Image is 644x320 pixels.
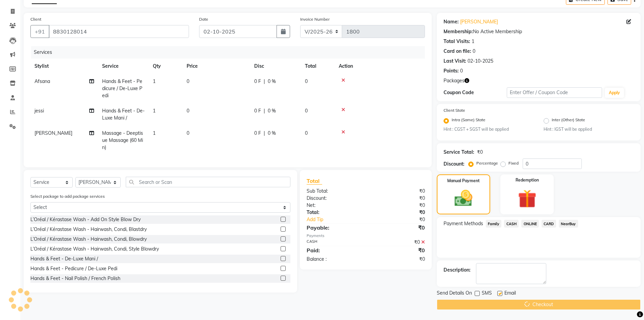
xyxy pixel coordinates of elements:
div: 0 [473,48,475,55]
span: CASH [504,220,519,228]
div: Services [31,46,430,59]
div: Card on file: [444,48,471,55]
span: 0 F [254,107,261,114]
label: Inter (Other) State [552,117,585,125]
div: Hands & Feet - Nail Polish / French Polish [30,275,120,282]
div: Description: [444,266,471,274]
div: Hands & Feet - Pedicure / De-Luxe Pedi [30,265,117,272]
div: Sub Total: [302,188,366,195]
div: Total: [302,209,366,216]
span: SMS [482,290,492,298]
th: Stylist [30,59,98,74]
span: 0 [305,78,308,84]
div: L’Oréal / Kérastase Wash - Hairwash, Condi, Blowdry [30,236,147,243]
div: 1 [472,38,474,45]
div: Points: [444,67,459,74]
label: Intra (Same) State [452,117,485,125]
span: 0 [187,108,189,114]
input: Search by Name/Mobile/Email/Code [49,25,189,38]
span: 0 % [268,107,276,114]
span: Send Details On [437,290,472,298]
div: ₹0 [366,239,430,246]
div: ₹0 [366,195,430,202]
span: Payment Methods [444,220,483,227]
div: Balance : [302,256,366,263]
span: 1 [153,130,156,136]
label: Redemption [516,177,539,183]
span: Hands & Feet - Pedicure / De-Luxe Pedi [102,78,142,99]
label: Client State [444,107,465,113]
div: Paid: [302,246,366,254]
div: Discount: [444,161,464,168]
span: Total [307,177,322,185]
span: | [264,78,265,85]
th: Service [98,59,149,74]
span: Packages [444,77,464,84]
label: Invoice Number [300,16,330,22]
button: Apply [605,88,624,98]
div: Name: [444,18,459,25]
span: 0 % [268,78,276,85]
span: ONLINE [521,220,539,228]
div: Payable: [302,223,366,232]
div: Membership: [444,28,473,35]
div: Last Visit: [444,58,466,65]
span: 0 [187,78,189,84]
div: Discount: [302,195,366,202]
span: Afsana [34,78,50,84]
div: ₹0 [366,209,430,216]
input: Search or Scan [126,177,291,187]
div: ₹0 [366,202,430,209]
div: Net: [302,202,366,209]
button: +91 [30,25,49,38]
img: _cash.svg [449,188,478,209]
span: Massage - Deeptisue Massage (60 Min) [102,130,143,150]
span: 0 [187,130,189,136]
span: NearBuy [559,220,578,228]
th: Disc [250,59,301,74]
span: 0 % [268,130,276,137]
label: Select package to add package services [30,193,105,199]
span: [PERSON_NAME] [34,130,72,136]
div: ₹0 [377,216,430,223]
div: Total Visits: [444,38,470,45]
input: Enter Offer / Coupon Code [507,87,602,98]
span: Hands & Feet - De-Luxe Mani / [102,108,145,121]
label: Date [199,16,208,22]
div: ₹0 [366,256,430,263]
div: Hands & Feet - De-Luxe Mani / [30,255,98,262]
div: CASH [302,239,366,246]
span: | [264,107,265,114]
div: L’Oréal / Kérastase Wash - Add On Style Blow Dry [30,216,141,223]
div: Service Total: [444,149,474,156]
div: 02-10-2025 [468,58,493,65]
div: ₹0 [477,149,483,156]
small: Hint : IGST will be applied [544,126,634,132]
span: Family [486,220,502,228]
span: 0 [305,108,308,114]
div: 0 [460,67,463,74]
span: 0 F [254,78,261,85]
th: Action [335,59,425,74]
label: Client [30,16,41,22]
span: 0 [305,130,308,136]
th: Total [301,59,335,74]
div: Coupon Code [444,89,507,96]
div: No Active Membership [444,28,634,35]
label: Percentage [476,160,498,166]
div: ₹0 [366,246,430,254]
div: ₹0 [366,188,430,195]
a: Add Tip [302,216,376,223]
span: | [264,130,265,137]
span: 1 [153,108,156,114]
span: jessi [34,108,44,114]
div: L’Oréal / Kérastase Wash - Hairwash, Condi, Style Blowdry [30,246,159,253]
small: Hint : CGST + SGST will be applied [444,126,534,132]
span: Email [504,290,516,298]
label: Fixed [508,160,519,166]
span: 1 [153,78,156,84]
div: L’Oréal / Kérastase Wash - Hairwash, Condi, Blastdry [30,226,147,233]
div: Payments [307,233,425,239]
label: Manual Payment [447,178,480,184]
a: [PERSON_NAME] [460,18,498,25]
